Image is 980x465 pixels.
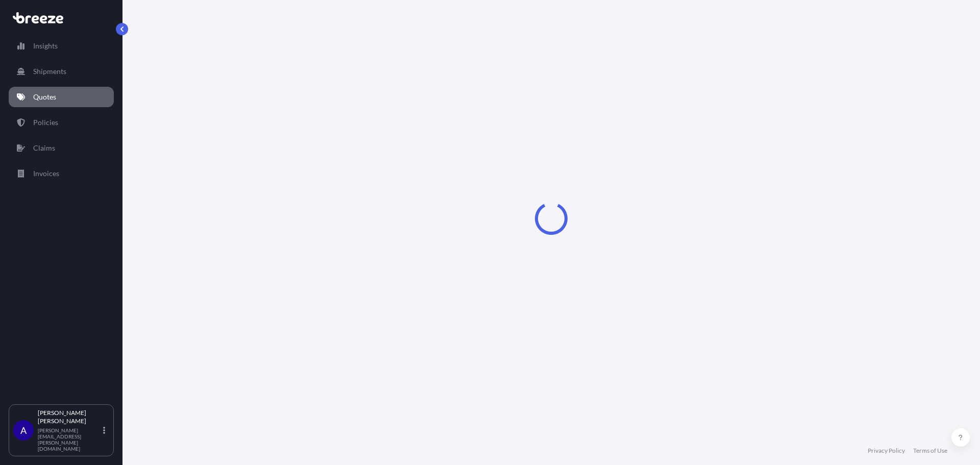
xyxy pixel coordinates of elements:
[38,409,101,425] p: [PERSON_NAME] [PERSON_NAME]
[20,425,27,435] span: A
[33,168,59,179] p: Invoices
[868,447,905,455] a: Privacy Policy
[9,61,114,82] a: Shipments
[9,138,114,158] a: Claims
[9,87,114,107] a: Quotes
[33,66,66,77] p: Shipments
[9,163,114,184] a: Invoices
[913,447,947,455] a: Terms of Use
[33,41,58,51] p: Insights
[9,112,114,133] a: Policies
[33,117,58,128] p: Policies
[33,143,55,153] p: Claims
[33,92,56,102] p: Quotes
[38,427,101,452] p: [PERSON_NAME][EMAIL_ADDRESS][PERSON_NAME][DOMAIN_NAME]
[9,36,114,56] a: Insights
